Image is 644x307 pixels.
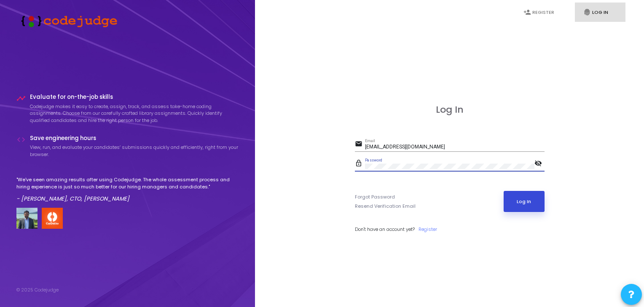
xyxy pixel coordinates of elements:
[42,208,63,229] img: company-logo
[583,8,591,16] i: fingerprint
[523,8,531,16] i: person_add
[355,140,365,150] mat-icon: email
[515,3,566,22] a: person_addRegister
[355,226,415,233] span: Don't have an account yet?
[355,104,545,115] h3: Log In
[504,191,545,212] button: Log In
[355,159,365,169] mat-icon: lock_outline
[355,203,416,210] a: Resend Verification Email
[30,94,239,101] h4: Evaluate for on-the-job skills
[365,144,545,150] input: Email
[16,94,26,103] i: timeline
[30,144,239,158] p: View, run, and evaluate your candidates’ submissions quickly and efficiently, right from your bro...
[30,135,239,142] h4: Save engineering hours
[419,226,437,233] a: Register
[30,103,239,124] p: Codejudge makes it easy to create, assign, track, and assess take-home coding assignments. Choose...
[16,286,59,294] div: © 2025 Codejudge
[16,195,129,203] em: - [PERSON_NAME], CTO, [PERSON_NAME]
[16,208,38,229] img: user image
[355,193,395,201] a: Forgot Password
[16,176,239,190] p: "We've seen amazing results after using Codejudge. The whole assessment process and hiring experi...
[534,159,545,169] mat-icon: visibility_off
[575,3,625,22] a: fingerprintLog In
[16,135,26,144] i: code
